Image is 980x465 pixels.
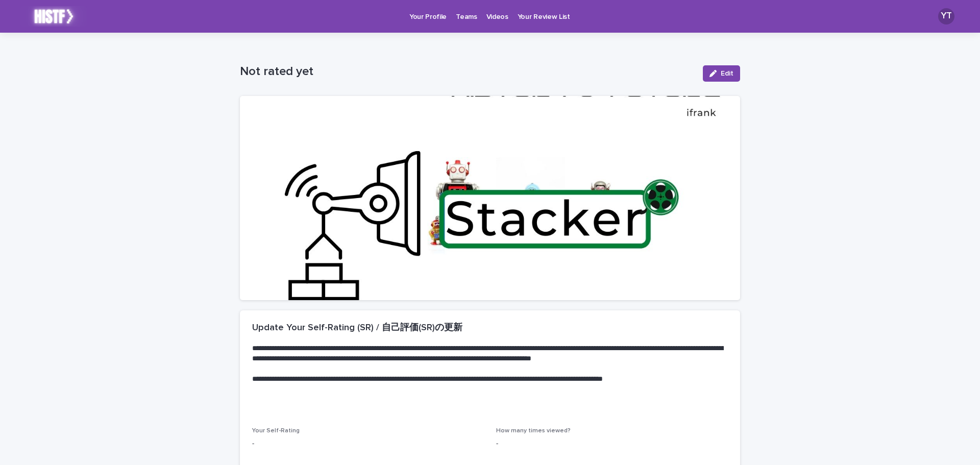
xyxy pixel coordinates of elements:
[240,64,695,79] p: Not rated yet
[496,438,728,449] p: -
[252,438,484,449] p: -
[703,65,740,82] button: Edit
[938,8,954,25] div: YT
[252,323,462,334] h2: Update Your Self-Rating (SR) / 自己評価(SR)の更新
[20,6,87,27] img: k2lX6XtKT2uGl0LI8IDL
[252,428,300,434] span: Your Self-Rating
[496,428,571,434] span: How many times viewed?
[721,70,733,77] span: Edit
